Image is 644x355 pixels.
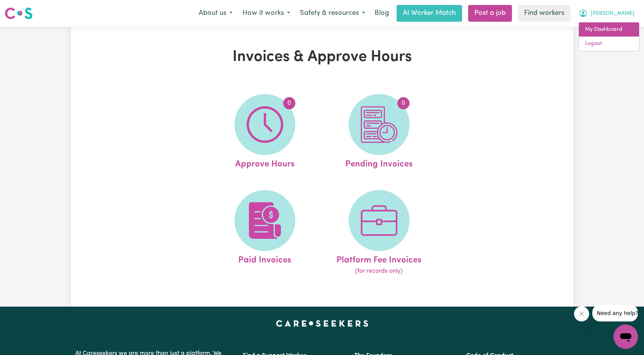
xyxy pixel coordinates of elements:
[579,22,639,51] div: My Account
[159,48,485,66] h1: Invoices & Approve Hours
[235,155,295,171] span: Approve Hours
[355,267,403,276] span: (for records only)
[345,155,413,171] span: Pending Invoices
[579,37,639,51] a: Logout
[579,22,639,37] a: My Dashboard
[324,190,434,276] a: Platform Fee Invoices(for records only)
[238,5,295,21] button: How it works
[324,94,434,171] a: Pending Invoices
[574,5,639,21] button: My Account
[238,251,291,267] span: Paid Invoices
[194,5,238,21] button: About us
[370,5,394,22] a: Blog
[5,5,46,11] span: Need any help?
[397,97,410,109] span: 0
[574,306,589,321] iframe: Close message
[295,5,370,21] button: Safety & resources
[614,325,638,349] iframe: Button to launch messaging window
[518,5,571,22] a: Find workers
[5,5,33,22] a: Careseekers logo
[5,6,33,20] img: Careseekers logo
[283,97,295,109] span: 0
[591,10,634,18] span: [PERSON_NAME]
[210,190,320,276] a: Paid Invoices
[397,5,462,22] a: AI Worker Match
[468,5,512,22] a: Post a job
[210,94,320,171] a: Approve Hours
[276,320,368,326] a: Careseekers home page
[336,251,421,267] span: Platform Fee Invoices
[592,305,638,321] iframe: Message from company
